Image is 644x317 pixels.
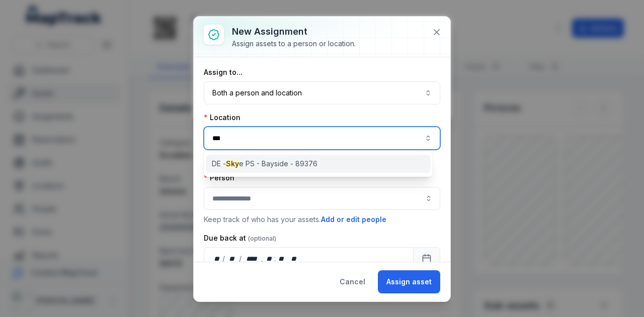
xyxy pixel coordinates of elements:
input: assignment-add:person-label [204,187,440,210]
button: Calendar [413,247,440,270]
button: Both a person and location [204,81,440,104]
label: Location [204,113,240,123]
div: day, [212,254,222,264]
p: Keep track of who has your assets. [204,214,440,225]
label: Assign to... [204,67,243,77]
div: , [261,254,264,264]
div: month, [226,254,239,264]
label: Due back at [204,233,276,243]
div: / [222,254,226,264]
div: Assign assets to a person or location. [232,39,356,49]
label: Person [204,173,234,183]
button: Add or edit people [320,214,387,225]
div: am/pm, [289,254,300,264]
span: DE - e PS - Bayside - 89376 [212,159,317,169]
span: Sky [226,159,239,168]
div: hour, [264,254,274,264]
h3: New assignment [232,25,356,39]
div: : [274,254,277,264]
div: year, [243,254,261,264]
button: Cancel [331,270,374,293]
div: / [239,254,243,264]
button: Assign asset [378,270,440,293]
div: minute, [277,254,287,264]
